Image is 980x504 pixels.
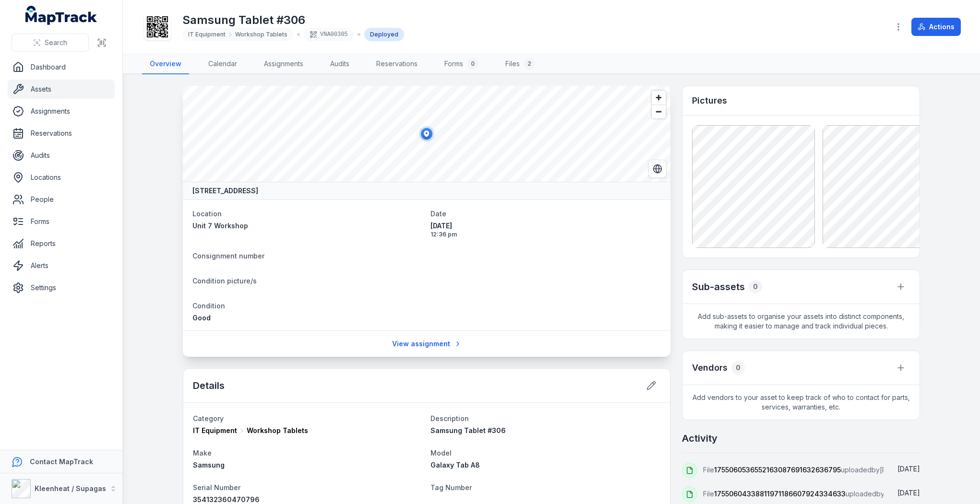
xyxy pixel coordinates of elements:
span: Condition [192,302,225,310]
span: IT Equipment [193,426,237,435]
span: Add vendors to your asset to keep track of who to contact for parts, services, warranties, etc. [682,385,920,420]
span: 17550604338811971186607924334633 [714,490,846,498]
a: Locations [8,168,115,187]
span: Condition picture/s [192,277,257,285]
a: Assignments [256,54,311,74]
a: View assignment [386,335,468,353]
strong: Kleenheat / Supagas [35,484,106,492]
a: Overview [142,54,189,74]
button: Zoom out [652,105,666,118]
span: File uploaded by [PERSON_NAME] [703,490,938,498]
a: Forms [8,212,115,231]
span: Description [430,414,469,422]
span: Add sub-assets to organise your assets into distinct components, making it easier to manage and t... [682,304,920,339]
a: Calendar [201,54,245,74]
h3: Pictures [692,94,727,107]
a: Dashboard [8,58,115,77]
a: Audits [323,54,357,74]
span: IT Equipment [188,31,226,38]
time: 13/08/2025, 12:48:30 pm [897,489,920,497]
span: Samsung Tablet #306 [430,426,506,434]
span: File uploaded by [PERSON_NAME] [703,466,933,474]
a: Reservations [369,54,425,74]
time: 13/08/2025, 12:36:58 pm [430,221,661,238]
span: Tag Number [430,483,472,492]
span: Category [193,414,224,422]
h1: Samsung Tablet #306 [182,12,404,28]
a: Reports [8,234,115,253]
span: Search [45,38,67,47]
span: Good [192,314,211,322]
span: Location [192,210,222,218]
a: Reservations [8,124,115,143]
span: [DATE] [897,489,920,497]
a: Alerts [8,256,115,275]
span: Consignment number [192,252,264,260]
button: Zoom in [652,91,666,105]
span: [DATE] [430,221,661,231]
div: 0 [467,58,478,70]
span: Galaxy Tab A8 [430,461,480,469]
span: Date [430,210,446,218]
time: 13/08/2025, 12:49:07 pm [897,465,920,473]
button: Actions [911,18,961,36]
button: Switch to Satellite View [648,160,667,178]
div: 0 [731,361,745,375]
span: Model [430,449,452,457]
a: Forms0 [437,54,486,74]
a: Files2 [498,54,543,74]
span: 1755060536552163087691632636795 [714,466,841,474]
h3: Vendors [692,361,728,375]
a: Assignments [8,102,115,121]
span: Make [193,449,212,457]
h2: Details [193,379,225,392]
span: [DATE] [897,465,920,473]
span: Unit 7 Workshop [192,222,248,230]
div: 0 [749,280,762,293]
a: People [8,190,115,209]
span: 354132360470796 [193,495,260,504]
button: Search [12,34,89,52]
span: 12:36 pm [430,231,661,238]
a: Unit 7 Workshop [192,221,423,231]
h2: Activity [682,432,717,445]
div: Deployed [364,28,404,41]
a: Settings [8,278,115,297]
a: MapTrack [25,6,97,25]
h2: Sub-assets [692,280,745,293]
canvas: Map [183,86,670,182]
div: VNA00305 [304,28,354,41]
div: 2 [524,58,535,70]
span: Workshop Tablets [247,426,308,435]
span: Serial Number [193,483,240,492]
a: Assets [8,80,115,99]
strong: Contact MapTrack [30,457,93,466]
span: Samsung [193,461,225,469]
a: Audits [8,146,115,165]
span: Workshop Tablets [235,31,287,38]
strong: [STREET_ADDRESS] [192,186,258,196]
